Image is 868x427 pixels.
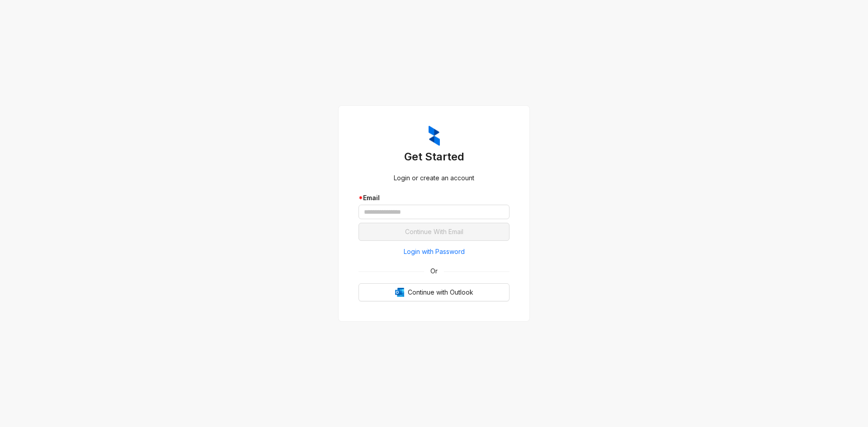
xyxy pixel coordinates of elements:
button: Login with Password [359,244,509,259]
div: Email [359,193,509,203]
img: Outlook [395,288,404,297]
button: Continue With Email [359,223,509,241]
span: Or [424,266,444,276]
span: Continue with Outlook [408,287,473,297]
h3: Get Started [359,150,509,164]
img: ZumaIcon [429,126,440,146]
span: Login with Password [404,247,465,257]
button: OutlookContinue with Outlook [359,283,509,301]
div: Login or create an account [359,173,509,183]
